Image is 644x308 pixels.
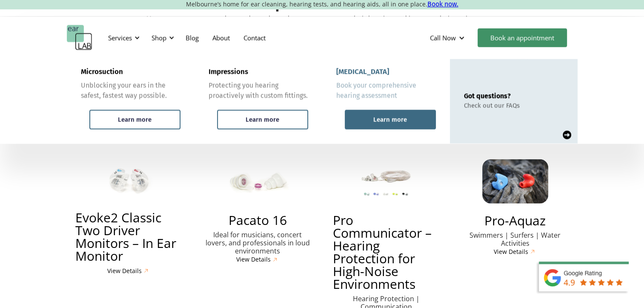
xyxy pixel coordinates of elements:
div: View Details [107,268,142,275]
a: Pro-AquazPro-AquazSwimmers | Surfers | Water ActivitiesView Details [453,159,578,256]
img: Pro Communicator – Hearing Protection for High-Noise Environments [353,159,419,203]
a: About [206,26,237,50]
div: Services [108,34,132,42]
a: Got questions?Check out our FAQs [450,59,578,144]
a: Pacato 16Pacato 16Ideal for musicians, concert lovers, and professionals in loud environmentsView... [195,159,320,264]
h3: Pro-Aquaz [484,214,546,227]
a: Book an appointment [478,29,567,47]
div: Learn more [118,116,152,124]
div: Book your comprehensive hearing assessment [336,81,436,101]
div: Services [103,25,142,51]
a: [MEDICAL_DATA]Book your comprehensive hearing assessmentLearn more [322,59,450,144]
a: Contact [237,26,272,50]
div: Microsuction [81,68,123,76]
div: Learn more [373,116,407,124]
a: Blog [179,26,206,50]
h3: Evoke2 Classic Two Driver Monitors – In Ear Monitor [75,211,183,262]
div: Impressions [209,68,248,76]
p: Swimmers | Surfers | Water Activities [461,231,569,248]
img: Pacato 16 [225,159,291,203]
a: Evoke2 Classic Two Driver Monitors – In Ear MonitorEvoke2 Classic Two Driver Monitors – In Ear Mo... [67,159,192,275]
img: Evoke2 Classic Two Driver Monitors – In Ear Monitor [96,159,162,201]
p: Ideal for musicians, concert lovers, and professionals in loud environments [204,231,312,256]
div: Shop [152,34,166,42]
img: Pro-Aquaz [482,159,548,203]
div: Call Now [430,34,456,42]
div: Call Now [423,25,473,51]
a: ImpressionsProtecting you hearing proactively with custom fittings.Learn more [195,59,322,144]
div: Got questions? [464,92,520,100]
div: [MEDICAL_DATA] [336,68,389,76]
div: View Details [236,256,271,263]
p: Here are our most popular products that others use to protect their hearing and improve their env... [67,15,578,23]
div: View Details [494,248,528,256]
h3: Pro Communicator – Hearing Protection for High-Noise Environments [333,214,441,291]
div: Learn more [246,116,279,124]
a: MicrosuctionUnblocking your ears in the safest, fastest way possible.Learn more [67,59,195,144]
div: Protecting you hearing proactively with custom fittings. [209,81,308,101]
h3: Pacato 16 [229,214,287,227]
div: Unblocking your ears in the safest, fastest way possible. [81,81,180,101]
div: Shop [146,25,177,51]
a: home [67,25,92,51]
div: Check out our FAQs [464,102,520,109]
